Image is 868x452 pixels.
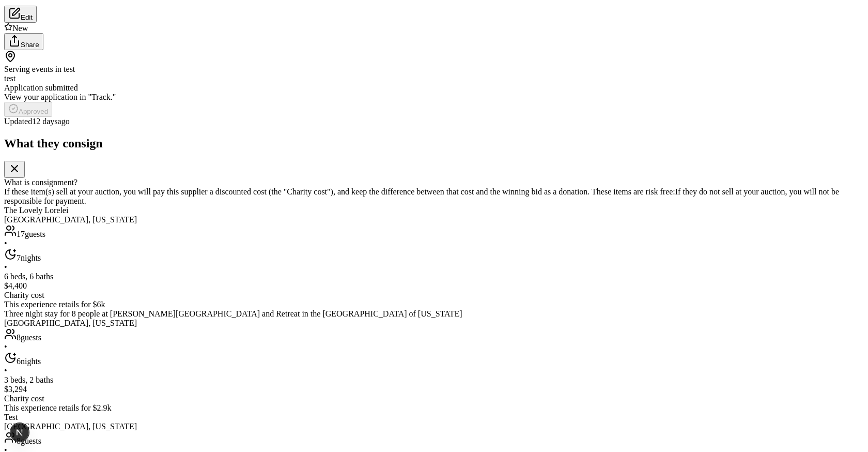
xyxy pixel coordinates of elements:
[4,366,864,375] div: •
[4,385,864,394] div: $3,294
[4,403,864,413] div: This experience retails for $2.9k
[17,357,41,366] span: 6 nights
[4,422,864,431] div: [GEOGRAPHIC_DATA], [US_STATE]
[4,394,864,403] div: Charity cost
[4,342,864,352] div: •
[17,333,41,342] span: 8 guests
[17,436,41,445] span: 8 guests
[4,375,864,385] div: 3 beds, 2 baths
[4,413,864,422] div: Test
